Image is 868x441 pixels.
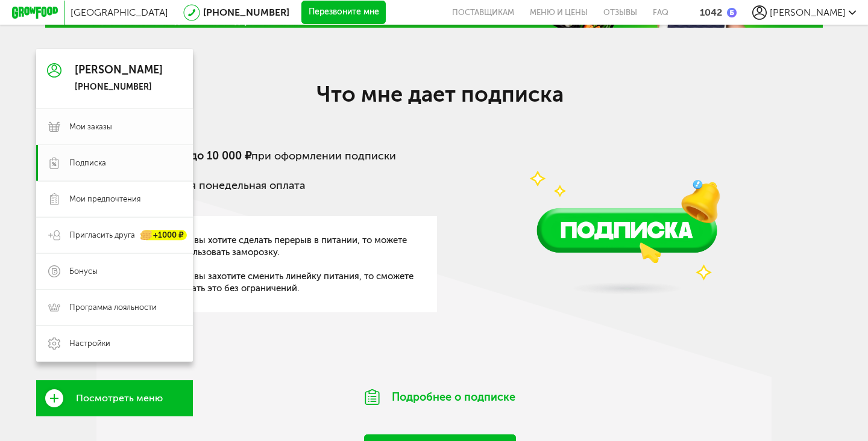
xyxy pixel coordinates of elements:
[497,80,756,308] img: vUQQD42TP1CeN4SU.png
[69,230,135,241] span: Пригласить друга
[332,374,549,420] div: Подробнее о подписке
[71,7,168,18] span: [GEOGRAPHIC_DATA]
[75,82,163,93] div: [PHONE_NUMBER]
[153,149,396,162] span: Скидку при оформлении подписки
[69,302,157,313] span: Программа лояльности
[301,1,386,25] button: Перезвоните мне
[76,393,163,404] span: Посмотреть меню
[69,266,98,277] span: Бонусы
[141,230,187,241] div: +1000 ₽
[69,338,110,349] span: Настройки
[36,380,193,416] a: Посмотреть меню
[75,64,163,76] div: [PERSON_NAME]
[153,179,305,192] span: Удобная понедельная оплата
[36,109,193,145] a: Мои заказы
[199,81,681,107] h2: Что мне дает подписка
[172,234,419,294] span: Если вы хотите сделать перерыв в питании, то можете использовать заморозку. Если вы захотите смен...
[36,181,193,217] a: Мои предпочтения
[36,325,193,362] a: Настройки
[203,7,289,18] a: [PHONE_NUMBER]
[770,7,846,18] span: [PERSON_NAME]
[69,194,140,205] span: Мои предпочтения
[36,145,193,181] a: Подписка
[69,122,112,132] span: Мои заказы
[700,7,722,18] div: 1042
[36,217,193,253] a: Пригласить друга +1000 ₽
[727,8,737,17] img: bonus_b.cdccf46.png
[36,253,193,289] a: Бонусы
[36,289,193,325] a: Программа лояльности
[190,149,251,162] b: до 10 000 ₽
[69,158,106,168] span: Подписка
